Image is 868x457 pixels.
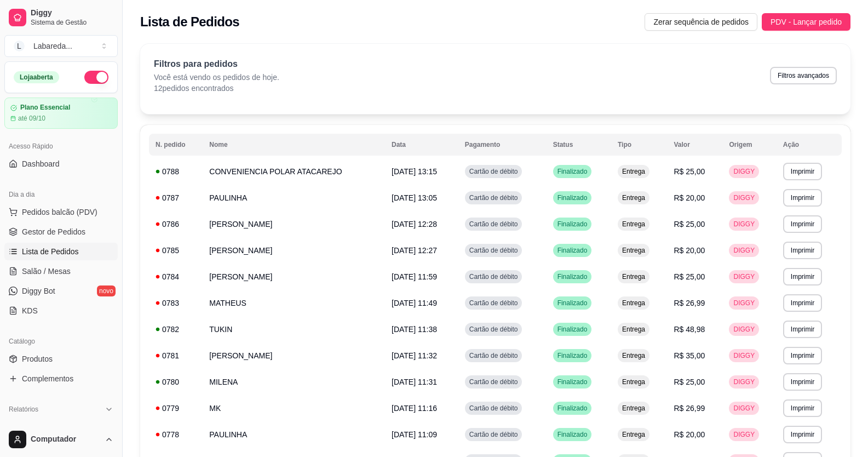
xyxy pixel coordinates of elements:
span: Finalizado [555,272,590,281]
span: R$ 25,00 [674,220,705,229]
span: Lista de Pedidos [22,246,79,257]
span: Cartão de débito [467,167,520,176]
span: DIGGY [731,325,757,334]
div: 0784 [156,271,196,282]
div: 0786 [156,219,196,230]
span: R$ 26,99 [674,299,705,307]
span: R$ 25,00 [674,378,705,386]
div: Dia a dia [4,186,118,203]
p: Filtros para pedidos [154,58,279,71]
td: TUKIN [203,316,385,342]
a: DiggySistema de Gestão [4,4,118,31]
span: R$ 48,98 [674,325,705,334]
a: KDS [4,302,118,319]
span: DIGGY [731,430,757,439]
span: Cartão de débito [467,299,520,307]
span: Relatórios [9,405,38,414]
div: 0778 [156,429,196,440]
p: 12 pedidos encontrados [154,83,279,94]
span: R$ 35,00 [674,351,705,360]
a: Plano Essencialaté 09/10 [4,98,118,129]
div: Loja aberta [14,71,59,83]
td: [PERSON_NAME] [203,264,385,290]
span: Cartão de débito [467,272,520,281]
span: Salão / Mesas [22,266,71,277]
span: R$ 20,00 [674,246,705,255]
span: L [14,41,25,52]
td: MATHEUS [203,290,385,316]
span: DIGGY [731,272,757,281]
div: 0785 [156,245,196,256]
button: Imprimir [783,426,822,443]
button: Filtros avançados [770,67,837,84]
span: Cartão de débito [467,351,520,360]
a: Diggy Botnovo [4,282,118,300]
th: Nome [203,134,385,156]
span: [DATE] 13:05 [392,193,437,202]
span: Computador [31,435,100,444]
span: Entrega [620,325,647,334]
span: DIGGY [731,167,757,176]
div: 0780 [156,376,196,387]
article: Plano Essencial [20,104,70,112]
span: Relatórios de vendas [22,421,94,432]
span: Entrega [620,404,647,413]
span: Diggy [31,8,113,18]
span: Finalizado [555,220,590,229]
div: 0788 [156,166,196,177]
a: Gestor de Pedidos [4,223,118,241]
span: R$ 20,00 [674,430,705,439]
span: R$ 25,00 [674,272,705,281]
span: Finalizado [555,299,590,307]
th: Data [385,134,458,156]
div: Acesso Rápido [4,138,118,155]
button: Imprimir [783,373,822,391]
button: Alterar Status [84,71,108,84]
span: Cartão de débito [467,378,520,386]
div: 0782 [156,324,196,335]
button: Imprimir [783,399,822,417]
span: Gestor de Pedidos [22,226,85,237]
span: Entrega [620,220,647,229]
span: [DATE] 12:28 [392,220,437,229]
span: Pedidos balcão (PDV) [22,207,97,218]
button: Imprimir [783,294,822,312]
span: R$ 26,99 [674,404,705,413]
span: [DATE] 12:27 [392,246,437,255]
button: Imprimir [783,321,822,338]
span: [DATE] 11:16 [392,404,437,413]
article: até 09/10 [18,114,45,123]
h2: Lista de Pedidos [140,13,239,31]
span: Cartão de débito [467,404,520,413]
span: Zerar sequência de pedidos [653,16,749,28]
div: Labareda ... [33,41,72,52]
button: Computador [4,426,118,453]
span: Entrega [620,193,647,202]
a: Dashboard [4,155,118,173]
span: R$ 20,00 [674,193,705,202]
span: Cartão de débito [467,220,520,229]
button: Zerar sequência de pedidos [645,13,757,31]
span: DIGGY [731,220,757,229]
span: DIGGY [731,299,757,307]
th: Status [547,134,611,156]
span: DIGGY [731,193,757,202]
span: Entrega [620,246,647,255]
button: Select a team [4,35,118,57]
span: DIGGY [731,351,757,360]
span: Finalizado [555,430,590,439]
td: [PERSON_NAME] [203,342,385,369]
div: Catálogo [4,333,118,350]
th: Valor [667,134,722,156]
span: Entrega [620,272,647,281]
span: Entrega [620,299,647,307]
button: Imprimir [783,215,822,233]
button: Imprimir [783,189,822,207]
span: Diggy Bot [22,285,55,296]
span: Cartão de débito [467,193,520,202]
button: Imprimir [783,268,822,285]
td: CONVENIENCIA POLAR ATACAREJO [203,158,385,185]
span: Finalizado [555,351,590,360]
div: 0783 [156,298,196,309]
span: Entrega [620,351,647,360]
